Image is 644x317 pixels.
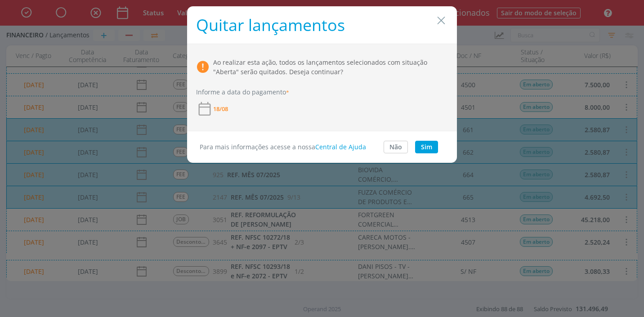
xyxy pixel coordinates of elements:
[213,106,228,112] span: 18/08
[415,141,438,153] button: Sim
[196,15,448,35] h1: Quitar lançamentos
[384,141,408,153] button: Não
[315,143,366,151] a: Central de Ajuda
[200,142,366,152] span: Para mais informações acesse a nossa
[196,87,289,97] label: Informe a data do pagamento
[187,6,457,163] div: dialog
[213,58,448,76] div: Ao realizar esta ação, todos os lançamentos selecionados com situação "Aberta" serão quitados. De...
[434,13,448,27] button: Close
